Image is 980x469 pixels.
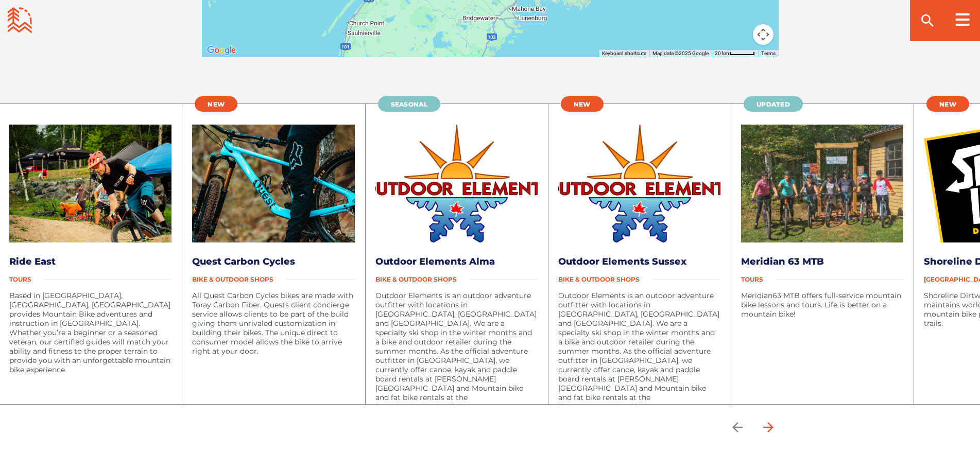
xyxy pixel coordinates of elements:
a: New [195,96,237,112]
span: Tours [9,275,44,283]
span: Bike & Outdoor Shops [192,275,286,283]
span: Bike & Outdoor Shops [375,275,470,283]
span: Map data ©2025 Google [652,50,709,56]
a: Seasonal [378,96,440,112]
span: Bike & Outdoor Shops [558,275,652,283]
button: Keyboard shortcuts [602,50,646,57]
span: Tours [741,275,776,283]
p: Meridian63 MTB offers full-service mountain bike lessons and tours. Life is better on a mountain ... [741,291,903,319]
span: Seasonal [391,100,427,108]
button: Map Scale: 20 km per 46 pixels [712,50,758,57]
a: New [926,96,969,112]
p: Based in [GEOGRAPHIC_DATA], [GEOGRAPHIC_DATA], [GEOGRAPHIC_DATA] provides Mountain Bike adventure... [9,291,171,374]
a: Open this area in Google Maps (opens a new window) [204,44,238,57]
a: Terms [761,50,776,56]
p: All Quest Carbon Cycles bikes are made with Toray Carbon Fiber. Quests client concierge service a... [192,291,354,356]
span: New [574,100,591,108]
a: Meridian 63 MTB [741,256,824,267]
a: Outdoor Elements Sussex [558,256,686,267]
ion-icon: search [919,12,936,29]
a: Outdoor Elements Alma [375,256,495,267]
a: New [561,96,604,112]
span: Updated [757,100,790,108]
ion-icon: arrow back [730,420,745,435]
img: Google [204,44,238,57]
p: Outdoor Elements is an outdoor adventure outfitter with locations in [GEOGRAPHIC_DATA], [GEOGRAPH... [558,291,720,411]
a: Quest Carbon Cycles [192,256,295,267]
span: 20 km [715,50,729,56]
span: New [208,100,225,108]
span: New [939,100,956,108]
p: Outdoor Elements is an outdoor adventure outfitter with locations in [GEOGRAPHIC_DATA], [GEOGRAPH... [375,291,538,411]
button: Map camera controls [753,24,773,45]
ion-icon: arrow forward [761,420,776,435]
a: Updated [744,96,803,112]
a: Ride East [9,256,56,267]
